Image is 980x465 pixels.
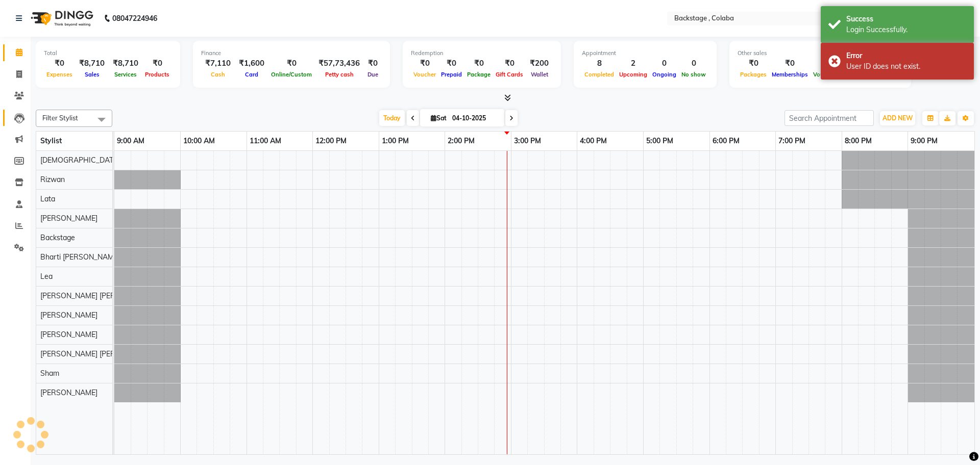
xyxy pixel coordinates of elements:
span: [PERSON_NAME] [40,214,97,223]
b: 08047224946 [112,4,157,33]
div: Finance [201,49,382,58]
span: Bharti [PERSON_NAME] [40,252,120,262]
div: Success [846,14,966,24]
span: Packages [738,71,769,78]
div: 8 [582,58,617,69]
span: No show [679,71,708,78]
div: ₹0 [464,58,493,69]
span: Ongoing [650,71,679,78]
span: Vouchers [811,71,841,78]
span: [PERSON_NAME] [PERSON_NAME] [40,349,157,358]
span: Upcoming [617,71,650,78]
span: Memberships [769,71,811,78]
span: Rizwan [40,175,65,184]
span: Prepaid [438,71,464,78]
div: ₹0 [142,58,172,69]
div: ₹1,600 [235,58,268,69]
span: Petty cash [323,71,356,78]
span: Lata [40,194,55,203]
a: 10:00 AM [181,134,217,148]
div: ₹7,110 [201,58,235,69]
div: Total [44,49,172,58]
span: Backstage [40,233,75,242]
div: 0 [679,58,708,69]
div: Other sales [738,49,903,58]
a: 4:00 PM [577,134,609,148]
div: ₹0 [769,58,811,69]
div: Error [846,50,966,61]
div: 0 [650,58,679,69]
span: Completed [582,71,617,78]
span: Due [365,71,381,78]
a: 12:00 PM [313,134,349,148]
a: 7:00 PM [776,134,808,148]
span: Expenses [44,71,75,78]
span: Sham [40,369,59,378]
div: ₹200 [526,58,553,69]
span: Lea [40,272,53,281]
input: Search Appointment [785,110,874,126]
span: Sales [82,71,102,78]
a: 9:00 AM [114,134,147,148]
div: ₹0 [811,58,841,69]
span: [PERSON_NAME] [40,330,97,339]
span: Sat [428,114,449,122]
a: 3:00 PM [511,134,544,148]
div: ₹8,710 [75,58,109,69]
a: 8:00 PM [842,134,874,148]
a: 6:00 PM [710,134,742,148]
div: ₹8,710 [109,58,142,69]
div: ₹0 [738,58,769,69]
a: 9:00 PM [908,134,940,148]
input: 2025-10-04 [449,111,500,126]
div: Redemption [411,49,553,58]
span: Online/Custom [268,71,314,78]
div: ₹0 [364,58,382,69]
span: Stylist [40,136,62,145]
span: Package [464,71,493,78]
a: 2:00 PM [445,134,477,148]
span: ADD NEW [883,114,913,122]
div: 2 [617,58,650,69]
div: ₹0 [411,58,438,69]
span: Gift Cards [493,71,526,78]
span: Services [112,71,139,78]
a: 1:00 PM [379,134,411,148]
span: Cash [208,71,228,78]
div: ₹0 [438,58,464,69]
span: [PERSON_NAME] [40,311,97,320]
img: logo [26,4,96,33]
span: Products [142,71,172,78]
div: ₹0 [493,58,526,69]
span: Voucher [411,71,438,78]
span: Filter Stylist [42,114,78,122]
div: ₹0 [44,58,75,69]
div: ₹0 [268,58,314,69]
a: 11:00 AM [247,134,284,148]
span: Wallet [528,71,551,78]
div: ₹57,73,436 [314,58,364,69]
span: Card [242,71,261,78]
div: User ID does not exist. [846,61,966,72]
span: [PERSON_NAME] [PERSON_NAME] [40,291,157,300]
span: [PERSON_NAME] [40,388,97,397]
span: [DEMOGRAPHIC_DATA] [40,156,120,165]
a: 5:00 PM [644,134,676,148]
button: ADD NEW [880,111,915,125]
div: Login Successfully. [846,24,966,35]
span: Today [379,110,405,126]
div: Appointment [582,49,708,58]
